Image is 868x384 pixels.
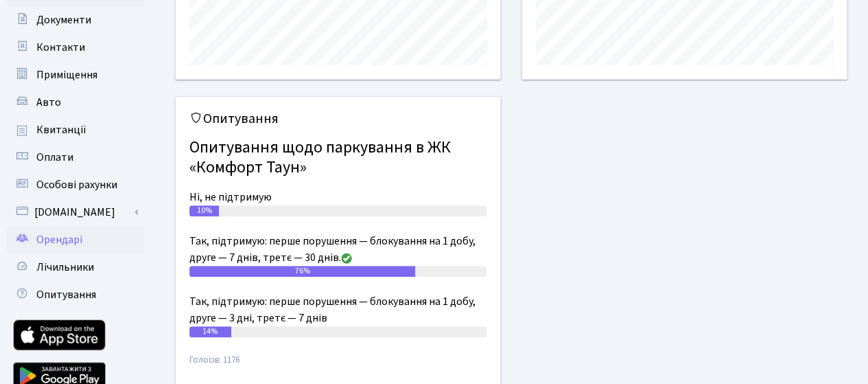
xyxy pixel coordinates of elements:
[36,12,91,27] span: Документи
[7,199,144,226] a: [DOMAIN_NAME]
[189,354,486,378] small: Голосів: 1176
[189,111,486,127] h5: Опитування
[36,232,82,247] span: Орендарі
[36,287,96,302] span: Опитування
[7,89,144,116] a: Авто
[189,189,486,205] div: Ні, не підтримую
[7,171,144,199] a: Особові рахунки
[36,260,94,275] span: Лічильники
[7,253,144,281] a: Лічильники
[36,40,85,55] span: Контакти
[189,133,486,183] h4: Опитування щодо паркування в ЖК «Комфорт Таун»
[7,281,144,308] a: Опитування
[36,122,86,137] span: Квитанції
[189,205,219,216] div: 10%
[7,6,144,34] a: Документи
[36,95,61,110] span: Авто
[189,326,231,337] div: 14%
[7,226,144,253] a: Орендарі
[7,34,144,61] a: Контакти
[7,144,144,171] a: Оплати
[36,67,97,82] span: Приміщення
[189,293,486,326] div: Так, підтримую: перше порушення — блокування на 1 добу, друге — 3 дні, третє — 7 днів
[189,266,415,277] div: 76%
[7,61,144,89] a: Приміщення
[189,233,486,266] div: Так, підтримую: перше порушення — блокування на 1 добу, друге — 7 днів, третє — 30 днів.
[36,177,117,192] span: Особові рахунки
[36,150,73,165] span: Оплати
[7,116,144,144] a: Квитанції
